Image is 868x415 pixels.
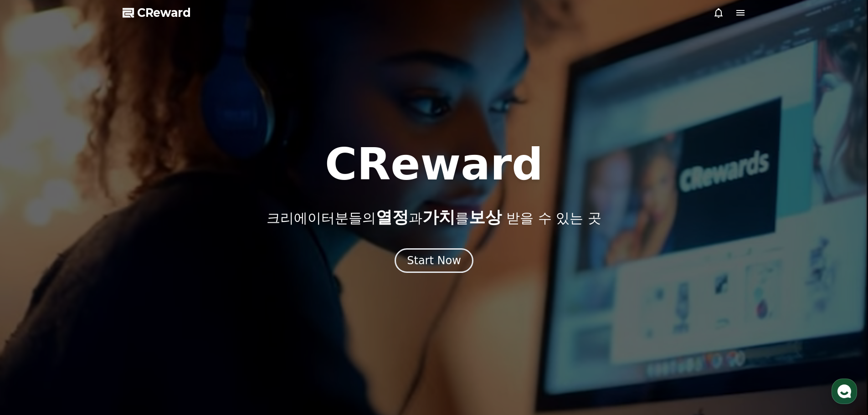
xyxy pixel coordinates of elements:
a: 설정 [118,289,175,312]
a: CReward [123,5,191,20]
span: 가치 [422,208,455,226]
span: 대화 [83,303,94,310]
button: Start Now [395,248,473,273]
span: 열정 [376,208,409,226]
span: 설정 [141,302,152,310]
a: 홈 [3,289,60,312]
a: Start Now [395,257,473,266]
span: 홈 [29,302,34,310]
h1: CReward [325,143,543,186]
span: CReward [137,5,191,20]
a: 대화 [60,289,118,312]
p: 크리에이터분들의 과 를 받을 수 있는 곳 [267,208,601,226]
div: Start Now [407,253,461,268]
span: 보상 [469,208,502,226]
